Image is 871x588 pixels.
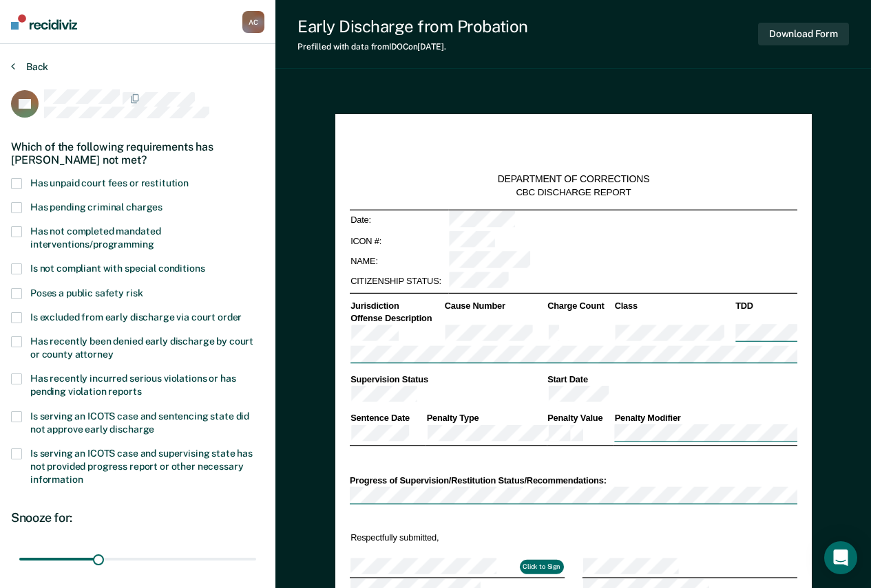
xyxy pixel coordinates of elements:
[546,412,613,424] th: Penalty Value
[242,11,264,33] button: AC
[349,312,443,323] th: Offense Description
[546,301,613,312] th: Charge Count
[824,541,857,574] div: Open Intercom Messenger
[242,11,264,33] div: A C
[30,448,253,485] span: Is serving an ICOTS case and supervising state has not provided progress report or other necessar...
[30,287,143,298] span: Poses a public safety risk
[546,373,797,385] th: Start Date
[11,129,264,177] div: Which of the following requirements has [PERSON_NAME] not met?
[349,475,797,487] div: Progress of Supervision/Restitution Status/Recommendations:
[349,412,426,424] th: Sentence Date
[349,230,448,251] td: ICON #:
[30,226,160,250] span: Has not completed mandated interventions/programming
[30,373,235,397] span: Has recently incurred serious violations or has pending violation reports
[11,510,264,525] div: Snooze for:
[516,186,631,198] div: CBC DISCHARGE REPORT
[30,411,249,435] span: Is serving an ICOTS case and sentencing state did not approve early discharge
[11,61,48,73] button: Back
[497,173,649,186] div: DEPARTMENT OF CORRECTIONS
[519,560,563,574] button: Click to Sign
[734,301,797,312] th: TDD
[613,301,735,312] th: Class
[297,17,528,36] div: Early Discharge from Probation
[349,301,443,312] th: Jurisdiction
[30,263,204,274] span: Is not compliant with special conditions
[30,336,253,360] span: Has recently been denied early discharge by court or county attorney
[349,373,546,385] th: Supervision Status
[297,42,528,52] div: Prefilled with data from IDOC on [DATE] .
[443,301,546,312] th: Cause Number
[30,177,189,188] span: Has unpaid court fees or restitution
[349,210,448,230] td: Date:
[613,412,797,424] th: Penalty Modifier
[30,202,162,213] span: Has pending criminal charges
[30,312,242,323] span: Is excluded from early discharge via court order
[349,531,564,544] td: Respectfully submitted,
[349,271,448,292] td: CITIZENSHIP STATUS:
[758,23,849,45] button: Download Form
[11,14,77,30] img: Recidiviz
[349,251,448,272] td: NAME:
[426,412,547,424] th: Penalty Type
